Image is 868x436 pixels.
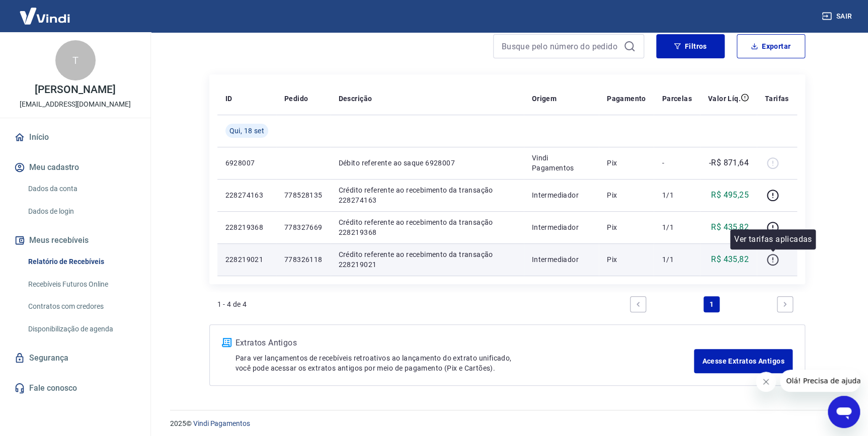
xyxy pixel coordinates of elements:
[703,296,720,312] a: Page 1 is your current page
[20,99,131,110] p: [EMAIL_ADDRESS][DOMAIN_NAME]
[225,190,268,200] p: 228274163
[694,349,792,373] a: Acesse Extratos Antigos
[711,189,749,201] p: R$ 495,25
[284,94,308,104] p: Pedido
[284,254,323,265] p: 778326118
[12,347,138,369] a: Segurança
[662,254,691,265] p: 1/1
[630,296,646,312] a: Previous page
[24,251,138,272] a: Relatório de Recebíveis
[6,7,85,15] span: Olá! Precisa de ajuda?
[777,296,793,312] a: Next page
[339,94,372,104] p: Descrição
[284,190,323,200] p: 778528135
[532,153,591,173] p: Vindi Pagamentos
[607,254,646,265] p: Pix
[734,233,812,245] p: Ver tarifas aplicadas
[170,418,844,429] p: 2025 ©
[711,253,749,266] p: R$ 435,82
[193,419,250,427] a: Vindi Pagamentos
[339,158,516,168] p: Débito referente ao saque 6928007
[532,190,591,200] p: Intermediador
[24,319,138,339] a: Disponibilização de agenda
[225,94,232,104] p: ID
[756,372,776,392] iframe: Fechar mensagem
[662,158,691,168] p: -
[24,274,138,295] a: Recebíveis Futuros Online
[662,222,691,232] p: 1/1
[656,34,725,58] button: Filtros
[222,338,231,347] img: ícone
[217,299,247,309] p: 1 - 4 de 4
[820,7,856,26] button: Sair
[626,292,797,316] ul: Pagination
[339,217,516,237] p: Crédito referente ao recebimento da transação 228219368
[12,156,138,179] button: Meu cadastro
[235,337,694,349] p: Extratos Antigos
[225,158,268,168] p: 6928007
[662,190,691,200] p: 1/1
[225,222,268,232] p: 228219368
[339,185,516,205] p: Crédito referente ao recebimento da transação 228274163
[607,222,646,232] p: Pix
[12,126,138,148] a: Início
[284,222,323,232] p: 778327669
[235,353,694,373] p: Para ver lançamentos de recebíveis retroativos ao lançamento do extrato unificado, você pode aces...
[780,370,860,392] iframe: Mensagem da empresa
[229,126,264,136] span: Qui, 18 set
[225,254,268,265] p: 228219021
[24,201,138,222] a: Dados de login
[35,84,115,95] p: [PERSON_NAME]
[339,249,516,270] p: Crédito referente ao recebimento da transação 228219021
[12,377,138,399] a: Fale conosco
[607,94,646,104] p: Pagamento
[709,157,749,169] p: -R$ 871,64
[55,40,96,80] div: T
[532,222,591,232] p: Intermediador
[532,254,591,265] p: Intermediador
[24,179,138,199] a: Dados da conta
[708,94,741,104] p: Valor Líq.
[502,39,619,54] input: Busque pelo número do pedido
[828,396,860,428] iframe: Botão para abrir a janela de mensagens
[711,221,749,233] p: R$ 435,82
[24,296,138,317] a: Contratos com credores
[765,94,789,104] p: Tarifas
[12,1,77,31] img: Vindi
[12,229,138,251] button: Meus recebíveis
[737,34,805,58] button: Exportar
[532,94,557,104] p: Origem
[607,190,646,200] p: Pix
[662,94,691,104] p: Parcelas
[607,158,646,168] p: Pix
